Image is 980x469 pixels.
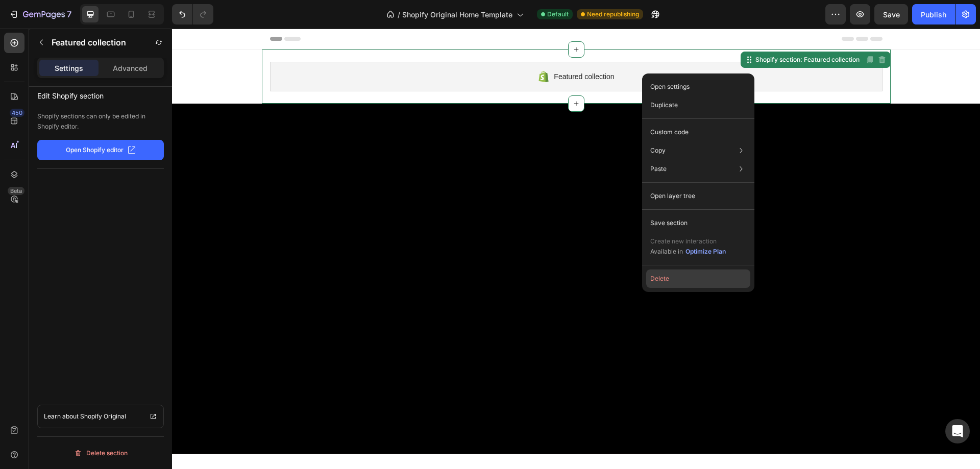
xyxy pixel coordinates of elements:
p: Shopify Original [80,411,126,422]
span: Default [547,10,569,19]
p: 7 [67,8,71,20]
p: Copy [650,146,666,155]
p: Open Shopify editor [66,145,124,155]
p: Featured collection [52,36,126,48]
p: Settings [55,63,83,73]
p: Duplicate [650,101,678,110]
span: / [398,9,400,20]
p: Learn about [44,411,79,422]
span: Need republishing [587,10,639,19]
p: Advanced [113,63,148,73]
div: 450 [10,109,24,117]
span: Available in [650,248,683,255]
div: Shopify section: Featured collection [581,27,690,36]
button: Save [874,4,908,24]
button: Publish [912,4,955,24]
div: Optimize Plan [685,247,726,256]
p: Edit Shopify section [37,87,164,102]
p: Custom code [650,128,689,137]
div: Beta [8,187,24,195]
iframe: To enrich screen reader interactions, please activate Accessibility in Grammarly extension settings [172,29,980,469]
span: Save [883,10,900,19]
button: Open Shopify editor [37,140,164,160]
div: Undo/Redo [172,4,213,24]
span: Shopify Original Home Template [402,9,512,20]
span: Featured collection [382,42,442,54]
p: Open settings [650,82,690,91]
button: Delete section [37,445,164,461]
p: Create new interaction [650,236,726,246]
div: Publish [921,9,946,20]
div: Delete section [74,447,128,459]
div: Open Intercom Messenger [945,419,970,443]
p: Open layer tree [650,191,695,201]
p: Shopify sections can only be edited in Shopify editor. [37,111,164,132]
p: Save section [650,218,688,228]
button: 7 [4,4,76,24]
p: Paste [650,164,667,174]
a: Learn about Shopify Original [37,405,164,428]
button: Delete [646,269,750,288]
button: Optimize Plan [685,246,726,257]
